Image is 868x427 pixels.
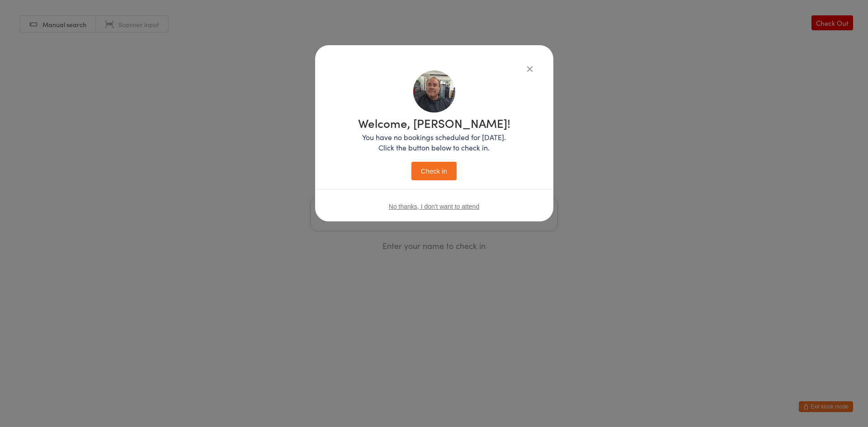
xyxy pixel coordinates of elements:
[413,70,455,113] img: image1719266853.png
[411,162,457,180] button: Check in
[358,132,510,153] p: You have no bookings scheduled for [DATE]. Click the button below to check in.
[358,117,510,129] h1: Welcome, [PERSON_NAME]!
[389,203,479,210] button: No thanks, I don't want to attend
